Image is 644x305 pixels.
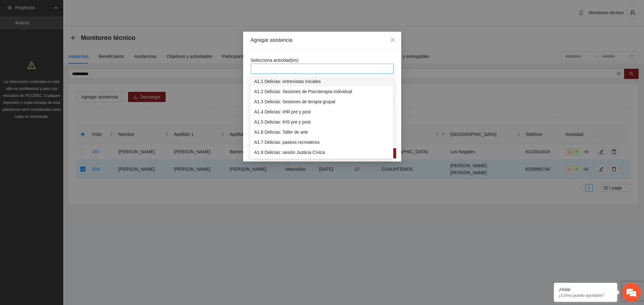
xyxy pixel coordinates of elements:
textarea: Escriba su mensaje y pulse “Intro” [3,173,120,195]
button: Close [384,32,401,49]
div: ¡Hola! [559,287,612,292]
p: ¿Cómo puedo ayudarte? [559,293,612,298]
div: A1.2 Delicias: Sesiones de Psicoterapia individual [250,86,393,97]
span: Estamos en línea. [37,85,87,149]
div: A1.3 Delicias: Sesiones de terapia grupal [250,97,393,107]
div: A1.1 Delicias: entrevistas iniciales [254,78,389,85]
div: A1.6 Delicias: Taller de arte [254,129,389,136]
div: Agregar asistencia [251,37,394,44]
div: A1.2 Delicias: Sesiones de Psicoterapia individual [254,88,389,95]
div: A1.4 Delicias: IHR pre y post [254,108,389,115]
div: A1.8 Delicias: sesión Justicia Cívica [250,147,393,157]
span: close [390,37,395,42]
div: Chatee con nosotros ahora [33,32,106,41]
div: A1.7 Delicias: paseos recreativos [254,139,389,146]
div: A1.5 Delicias: IHS pre y post [250,117,393,127]
div: Minimizar ventana de chat en vivo [104,3,119,18]
div: A1.3 Delicias: Sesiones de terapia grupal [254,98,389,105]
div: A1.1 Delicias: entrevistas iniciales [250,76,393,86]
div: A1.7 Delicias: paseos recreativos [250,137,393,147]
div: A1.8 Delicias: sesión Justicia Cívica [254,149,389,156]
span: Selecciona actividad(es) [251,58,299,63]
div: A1.4 Delicias: IHR pre y post [250,107,393,117]
div: A1.5 Delicias: IHS pre y post [254,118,389,125]
div: A1.6 Delicias: Taller de arte [250,127,393,137]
